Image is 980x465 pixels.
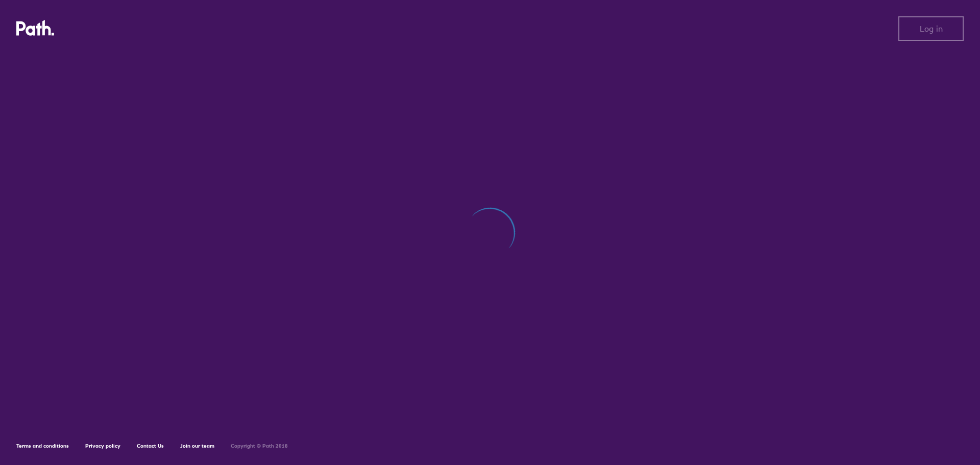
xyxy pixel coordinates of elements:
[180,443,214,449] a: Join our team
[137,443,164,449] a: Contact Us
[16,443,69,449] a: Terms and conditions
[85,443,120,449] a: Privacy policy
[231,443,288,449] h6: Copyright © Path 2018
[920,24,943,33] span: Log in
[898,16,964,41] button: Log in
